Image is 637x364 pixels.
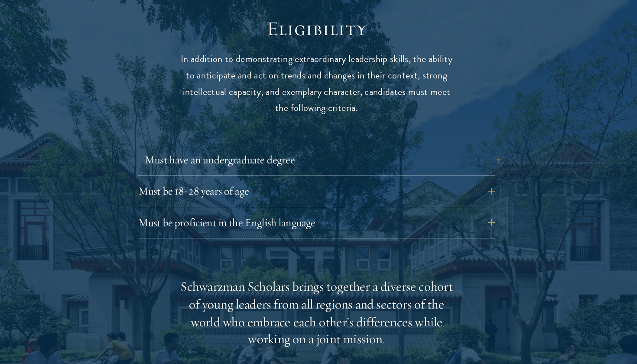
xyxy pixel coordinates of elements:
[143,214,494,235] button: Must be proficient in the English language
[184,56,453,120] p: In addition to demonstrating extraordinary leadership skills, the ability to anticipate and act o...
[184,279,453,349] div: Schwarzman Scholars brings together a diverse cohort of young leaders from all regions and sector...
[149,153,500,174] button: Must have an undergraduate degree
[143,184,494,205] button: Must be 18-28 years of age
[184,23,453,47] h2: Eligibility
